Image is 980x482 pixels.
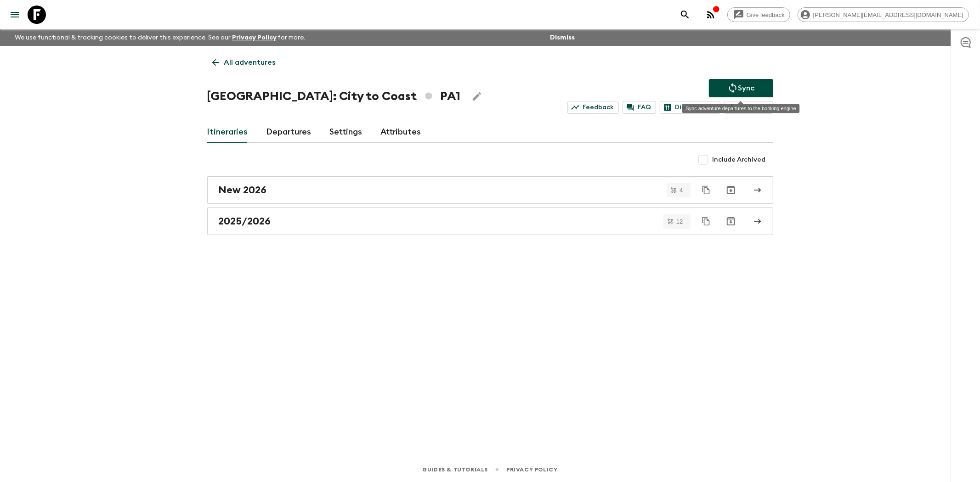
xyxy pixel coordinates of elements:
[330,121,363,143] a: Settings
[266,121,312,143] a: Departures
[623,101,656,114] a: FAQ
[207,53,281,72] a: All adventures
[567,101,619,114] a: Feedback
[232,34,277,41] a: Privacy Policy
[674,187,688,193] span: 4
[798,7,969,22] div: [PERSON_NAME][EMAIL_ADDRESS][DOMAIN_NAME]
[742,11,790,18] span: Give feedback
[709,79,773,97] button: Sync adventure departures to the booking engine
[219,184,267,196] h2: New 2026
[207,87,460,106] h1: [GEOGRAPHIC_DATA]: City to Coast PA1
[224,57,276,68] p: All adventures
[738,83,755,94] p: Sync
[671,219,688,224] span: 12
[698,182,714,198] button: Duplicate
[722,181,740,199] button: Archive
[682,104,799,113] div: Sync adventure departures to the booking engine
[722,212,740,230] button: Archive
[713,155,766,164] span: Include Archived
[808,11,969,18] span: [PERSON_NAME][EMAIL_ADDRESS][DOMAIN_NAME]
[676,6,694,24] button: search adventures
[727,7,790,22] a: Give feedback
[468,87,486,106] button: Edit Adventure Title
[422,465,488,475] a: Guides & Tutorials
[698,213,714,230] button: Duplicate
[506,465,557,475] a: Privacy Policy
[381,121,421,143] a: Attributes
[6,6,24,24] button: menu
[207,207,773,235] a: 2025/2026
[548,31,577,44] button: Dismiss
[11,29,309,46] p: We use functional & tracking cookies to deliver this experience. See our for more.
[660,101,720,114] a: Dietary Reqs
[207,121,248,143] a: Itineraries
[207,176,773,204] a: New 2026
[219,215,271,227] h2: 2025/2026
